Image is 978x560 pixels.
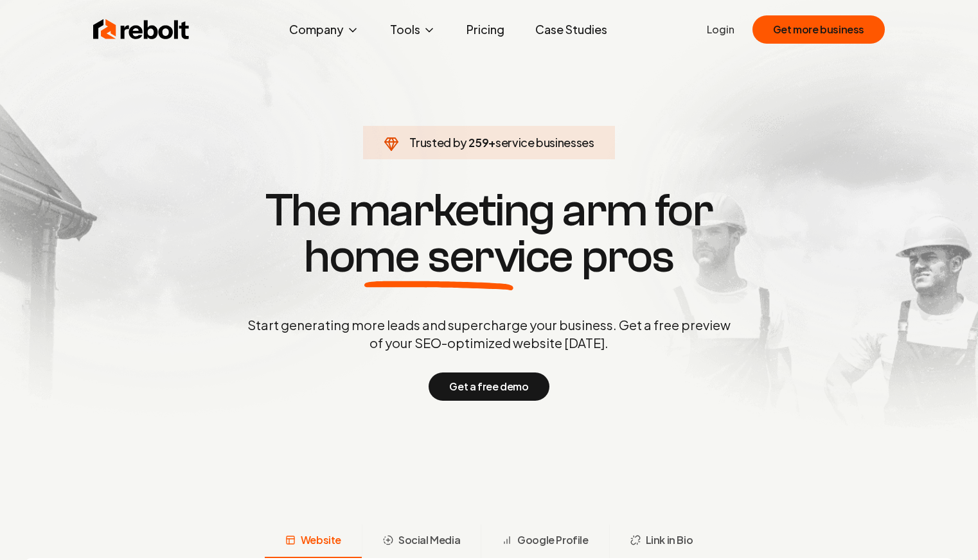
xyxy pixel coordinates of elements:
button: Tools [380,17,446,42]
span: + [488,135,495,150]
span: Google Profile [517,532,588,548]
img: Rebolt Logo [93,17,190,42]
button: Get a free demo [429,372,549,401]
span: Website [301,532,341,548]
span: Social Media [398,532,460,548]
button: Google Profile [481,525,609,558]
h1: The marketing arm for pros [181,188,797,280]
span: Link in Bio [646,532,693,548]
button: Social Media [362,525,481,558]
button: Company [279,17,369,42]
a: Pricing [456,17,515,42]
button: Link in Bio [609,525,714,558]
span: Trusted by [409,135,467,150]
button: Get more business [752,15,885,44]
p: Start generating more leads and supercharge your business. Get a free preview of your SEO-optimiz... [245,316,733,352]
a: Case Studies [525,17,618,42]
span: 259 [468,134,488,152]
button: Website [265,525,362,558]
span: service businesses [495,135,594,150]
span: home service [304,234,573,280]
a: Login [707,22,734,37]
